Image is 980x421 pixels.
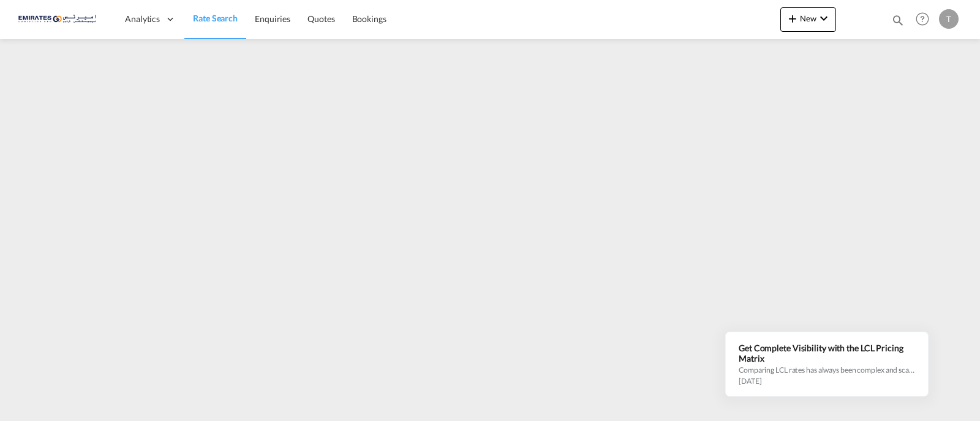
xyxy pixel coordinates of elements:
div: icon-magnify [891,13,905,32]
div: T [939,9,959,29]
span: Analytics [125,13,160,25]
md-icon: icon-chevron-down [816,11,831,26]
button: icon-plus 400-fgNewicon-chevron-down [780,7,836,32]
span: Quotes [307,13,334,24]
span: Enquiries [255,13,290,24]
span: New [785,13,831,23]
md-icon: icon-magnify [891,13,905,27]
img: c67187802a5a11ec94275b5db69a26e6.png [18,6,101,33]
span: Help [912,9,933,29]
div: Help [912,9,939,31]
md-icon: icon-plus 400-fg [785,11,800,26]
span: Bookings [352,13,386,24]
span: Rate Search [193,13,238,23]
